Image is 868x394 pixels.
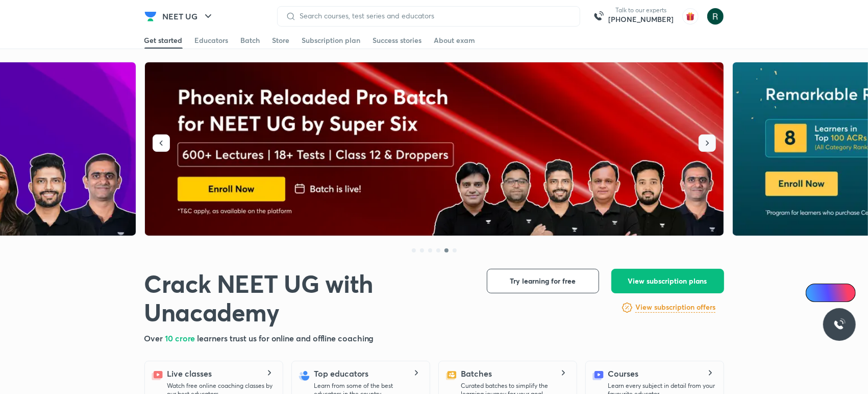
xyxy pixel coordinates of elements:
[195,35,229,45] div: Educators
[272,32,290,49] a: Store
[373,35,422,45] div: Success stories
[608,367,638,380] h5: Courses
[628,276,707,286] span: View subscription plans
[144,333,165,343] span: Over
[588,6,609,27] img: call-us
[434,32,476,49] a: About exam
[434,35,476,45] div: About exam
[302,32,361,49] a: Subscription plan
[812,289,820,297] img: Icon
[144,35,183,45] div: Get started
[144,269,470,326] h1: Crack NEET UG with Unacademy
[314,367,369,380] h5: Top educators
[609,14,674,25] a: [PHONE_NUMBER]
[241,35,260,45] div: Batch
[635,302,715,314] a: View subscription offers
[682,8,699,25] img: avatar
[195,32,229,49] a: Educators
[167,367,212,380] h5: Live classes
[461,367,492,380] h5: Batches
[833,318,846,331] img: ttu
[296,12,572,20] input: Search courses, test series and educators
[241,32,260,49] a: Batch
[144,32,183,49] a: Get started
[373,32,422,49] a: Success stories
[144,10,157,22] img: Company Logo
[197,333,374,343] span: learners trust us for online and offline coaching
[510,276,576,286] span: Try learning for free
[806,284,856,302] a: Ai Doubts
[611,269,724,293] button: View subscription plans
[823,289,850,297] span: Ai Doubts
[609,6,674,14] p: Talk to our experts
[302,35,361,45] div: Subscription plan
[272,35,290,45] div: Store
[157,6,220,27] button: NEET UG
[707,8,724,25] img: Khushi Gupta
[635,302,715,313] h6: View subscription offers
[165,333,197,343] span: 10 crore
[487,269,599,293] button: Try learning for free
